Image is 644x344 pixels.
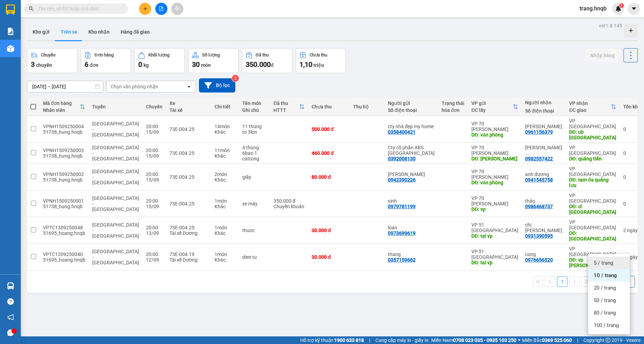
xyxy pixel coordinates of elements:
strong: 1900 633 818 [334,337,364,343]
div: Đơn hàng [95,53,114,58]
div: 0973699619 [388,230,416,236]
div: 20:00 [146,171,163,177]
div: gia hưng [388,171,435,177]
div: Xe [169,100,208,106]
div: VP nhận [569,100,611,106]
div: VP 51 [GEOGRAPHIC_DATA] [471,222,518,233]
span: Miền Bắc [522,336,572,344]
div: VPTC1209250040 [43,252,85,257]
div: 20:00 [146,225,163,230]
div: 14 món [215,124,235,129]
span: chuyến [36,62,52,68]
img: solution-icon [7,28,14,35]
div: Tài xế Dương [169,257,208,263]
div: 0979781199 [388,204,416,209]
div: 12/09 [146,257,163,263]
div: ĐC lấy [471,107,513,113]
div: 51695_hoang.hnqb [43,257,85,263]
span: caret-down [631,6,637,12]
div: 1 món [215,198,235,204]
div: DĐ: tam đa quảng lưu [569,177,616,188]
span: kg [143,62,149,68]
input: Select a date range. [27,81,103,92]
div: anh dương [525,171,562,177]
div: 0961156379 [525,129,553,135]
div: Ghi chú [242,107,267,113]
div: HTTT [273,107,299,113]
span: ... [525,150,529,156]
div: Số điện thoại [525,108,562,114]
div: 0 [623,150,641,156]
button: plus [139,3,151,15]
div: VP [GEOGRAPHIC_DATA] [569,118,616,129]
div: DĐ: quảng tiến [569,156,616,161]
div: 0931390595 [525,233,553,239]
span: [GEOGRAPHIC_DATA] - [GEOGRAPHIC_DATA] [92,145,139,161]
span: | [577,336,578,344]
span: 100 / trang [594,322,619,329]
button: Đã thu350.000đ [242,48,292,73]
span: Miền Nam [431,336,516,344]
span: 6 [85,60,88,69]
div: Tồn kho [623,104,641,109]
div: VP 70 [PERSON_NAME] [471,169,518,180]
svg: open [186,84,192,89]
button: Bộ lọc [199,78,235,92]
div: Tạo kho hàng mới [624,24,638,37]
div: 0982557422 [525,156,553,161]
button: Hàng đã giao [115,24,155,40]
span: 5 / trang [594,259,613,266]
div: VPNH1509250001 [43,198,85,204]
button: 1 [557,276,567,287]
img: logo-vxr [6,5,15,15]
span: message [7,329,14,336]
div: 0392008130 [388,156,416,161]
div: DĐ: văn phòng [471,180,518,185]
span: trang.hnqb [574,4,612,13]
div: 20:00 [146,124,163,129]
div: VP 70 [PERSON_NAME] [471,195,518,206]
div: VP 51 [GEOGRAPHIC_DATA] [471,249,518,260]
div: vinh [388,198,435,204]
span: 10 / trang [594,272,617,279]
div: 15/09 [146,177,163,183]
span: 80 / trang [594,309,616,316]
button: aim [171,3,183,15]
div: Tuyến [92,104,139,109]
div: 15/09 [146,129,163,135]
img: icon-new-feature [615,6,621,12]
div: Tài xế [169,107,208,113]
div: VPNH1509250003 [43,148,85,153]
strong: 0708 023 035 - 0935 103 250 [453,337,516,343]
div: dien tu [242,254,267,260]
span: question-circle [7,298,14,305]
div: DĐ: quảng tiên [569,230,616,241]
div: 500.000 đ [312,126,346,132]
span: ngày [627,228,638,233]
div: chị huyền [525,222,562,233]
div: VPNH1509250004 [43,124,85,129]
div: VP [GEOGRAPHIC_DATA] [569,166,616,177]
span: 50 / trang [594,297,616,304]
div: 1 món [215,225,235,230]
div: VPTC1309250048 [43,225,85,230]
div: DĐ: cl vĩnh phước [569,204,616,215]
span: đơn [90,62,98,68]
th: Toggle SortBy [270,98,308,116]
div: Khác [215,153,235,159]
div: VP [GEOGRAPHIC_DATA] [569,246,616,257]
th: Toggle SortBy [566,98,620,116]
div: giấy [242,174,267,180]
div: 73E-004.25 [169,174,208,180]
span: | [369,336,370,344]
div: 73E-004.25 [169,126,208,132]
div: Khác [215,257,235,263]
div: 0 [623,174,641,180]
button: caret-down [628,3,640,15]
div: VP [GEOGRAPHIC_DATA] [569,193,616,204]
div: DĐ: văn phòng [471,132,518,138]
span: aim [175,6,180,11]
span: file-add [159,6,164,11]
div: 350.000 đ [273,198,305,204]
div: 0976656520 [525,257,553,263]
